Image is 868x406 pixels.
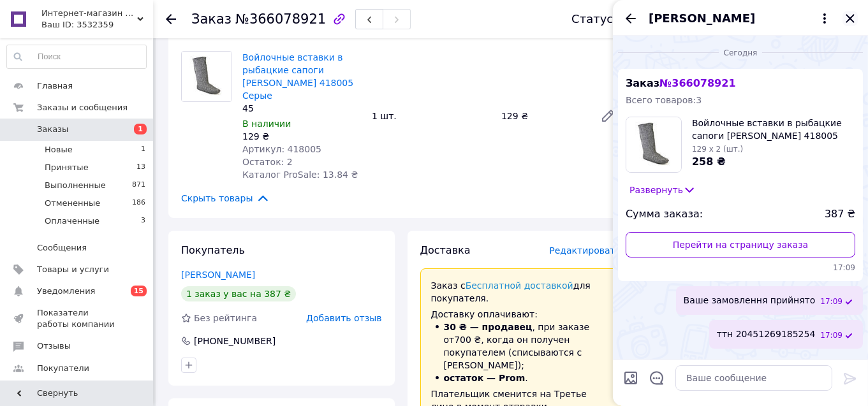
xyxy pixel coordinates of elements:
[684,294,816,307] span: Ваше замовлення прийнято
[181,270,255,280] a: [PERSON_NAME]
[820,330,842,341] span: 17:09 12.10.2025
[37,286,95,297] span: Уведомления
[134,124,147,134] span: 1
[626,117,681,172] img: 4161425298_w100_h100_vojlochnye-vstavki-v.jpg
[496,107,590,125] div: 129 ₴
[242,130,362,143] div: 129 ₴
[242,144,321,154] span: Артикул: 418005
[825,207,855,222] span: 387 ₴
[242,170,358,180] span: Каталог ProSale: 13.84 ₴
[37,264,109,275] span: Товары и услуги
[132,198,145,209] span: 186
[45,144,73,156] span: Новые
[37,242,87,254] span: Сообщения
[242,52,353,101] a: Войлочные вставки в рыбацкие сапоги [PERSON_NAME] 418005 Серые
[692,117,855,142] span: Войлочные вставки в рыбацкие сапоги [PERSON_NAME] 418005 Серые
[132,180,145,191] span: 871
[626,77,736,89] span: Заказ
[717,328,816,341] span: ттн 20451269185254
[431,321,610,372] li: , при заказе от 700 ₴ , когда он получен покупателем (списываются с [PERSON_NAME]);
[242,119,291,129] span: В наличии
[549,245,621,256] span: Редактировать
[692,145,743,154] span: 129 x 2 (шт.)
[626,95,702,105] span: Всего товаров: 3
[842,11,858,26] button: Закрыть
[7,45,146,68] input: Поиск
[37,307,118,330] span: Показатели работы компании
[37,124,68,135] span: Заказы
[444,322,533,332] b: 30 ₴ — продавец
[141,144,145,156] span: 1
[444,373,526,383] b: остаток — Prom
[626,207,703,222] span: Сумма заказа:
[191,11,232,27] span: Заказ
[181,191,270,205] span: Скрыть товары
[618,46,863,59] div: 12.10.2025
[626,232,855,257] a: Перейти на страницу заказа
[45,180,106,191] span: Выполненные
[571,13,657,25] div: Статус заказа
[141,215,145,227] span: 3
[37,340,71,352] span: Отзывы
[193,335,277,347] div: [PHONE_NUMBER]
[431,372,610,384] li: .
[431,279,610,305] p: Заказ с для покупателя.
[136,162,145,173] span: 13
[131,286,147,296] span: 15
[595,103,621,129] a: Редактировать
[649,10,832,27] button: [PERSON_NAME]
[235,11,326,27] span: №366078921
[45,198,100,209] span: Отмененные
[37,102,128,113] span: Заказы и сообщения
[466,280,573,291] a: Бесплатной доставкой
[659,77,735,89] span: № 366078921
[41,19,153,31] div: Ваш ID: 3532359
[623,11,638,26] button: Назад
[719,48,763,59] span: Сегодня
[45,162,89,173] span: Принятые
[306,313,381,323] span: Добавить отзыв
[649,10,755,27] span: [PERSON_NAME]
[649,370,665,386] button: Открыть шаблоны ответов
[45,215,99,227] span: Оплаченные
[242,102,362,115] div: 45
[242,29,358,40] span: Каталог ProSale: 27.67 ₴
[420,244,471,256] span: Доставка
[242,157,293,167] span: Остаток: 2
[820,296,842,307] span: 17:09 12.10.2025
[692,156,726,168] span: 258 ₴
[37,363,89,374] span: Покупатели
[194,313,257,323] span: Без рейтинга
[37,80,73,92] span: Главная
[626,263,855,273] span: 17:09 12.10.2025
[41,8,137,19] span: Интернет-магазин ЭВА-обуви Jose Amorales
[181,286,296,301] div: 1 заказ у вас на 387 ₴
[626,183,700,197] button: Развернуть
[367,107,496,125] div: 1 шт.
[182,52,232,101] img: Войлочные вставки в рыбацкие сапоги Jose Amorales 418005 Серые
[181,244,245,256] span: Покупатель
[166,13,176,25] div: Вернуться назад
